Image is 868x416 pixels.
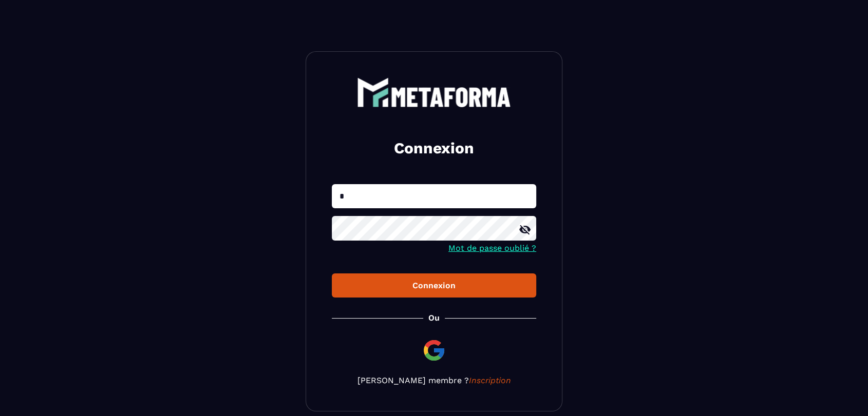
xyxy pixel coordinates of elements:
p: [PERSON_NAME] membre ? [332,375,536,385]
p: Ou [428,313,440,323]
a: Mot de passe oublié ? [448,243,536,253]
img: google [422,338,446,363]
button: Connexion [332,273,536,298]
img: logo [357,77,511,107]
div: Connexion [340,281,528,290]
a: logo [332,77,536,107]
h2: Connexion [344,138,524,159]
a: Inscription [469,375,511,385]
